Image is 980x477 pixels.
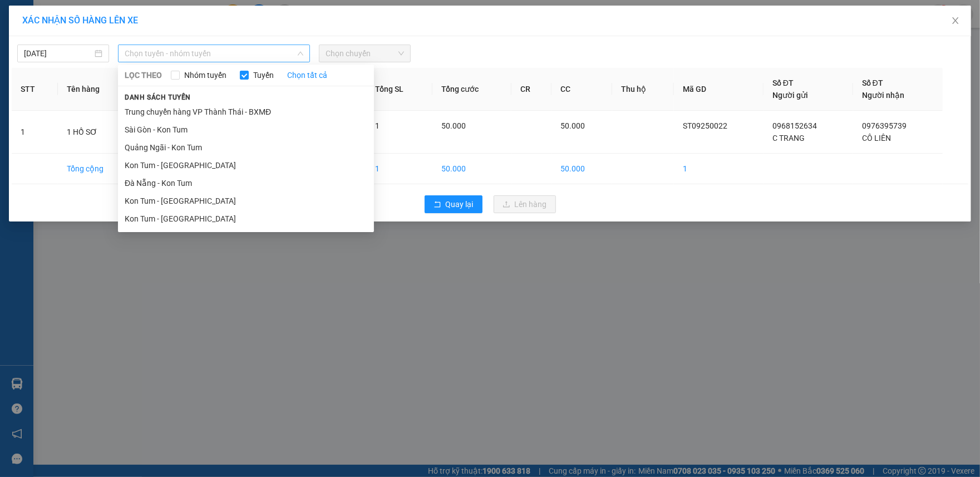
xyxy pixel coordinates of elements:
td: 50.000 [432,154,511,184]
span: 0976395739 [862,121,907,130]
td: 1 [12,111,58,154]
a: Chọn tất cả [287,69,327,81]
span: Tuyến [249,69,278,81]
th: STT [12,68,58,111]
span: rollback [434,200,441,209]
span: Người nhận [862,91,904,100]
td: 1 [674,154,764,184]
span: Người gửi [772,91,808,100]
button: rollbackQuay lại [425,195,482,213]
span: LỌC THEO [125,69,162,81]
span: XÁC NHẬN SỐ HÀNG LÊN XE [22,15,138,26]
button: Close [940,6,971,37]
span: 1 [375,121,380,130]
span: 0968152634 [772,121,817,130]
span: Số ĐT [862,78,883,87]
li: Trung chuyển hàng VP Thành Thái - BXMĐ [118,103,374,121]
span: ST09250022 [683,121,727,130]
th: Tổng SL [366,68,432,111]
th: CR [511,68,551,111]
th: Thu hộ [612,68,674,111]
span: C TRANG [772,134,805,142]
span: Danh sách tuyến [118,92,198,102]
li: Sài Gòn - Kon Tum [118,121,374,139]
td: 1 HỒ SƠ [58,111,136,154]
span: 50.000 [441,121,466,130]
li: Kon Tum - [GEOGRAPHIC_DATA] [118,192,374,210]
span: Quay lại [446,198,474,210]
span: down [297,50,304,57]
th: Tên hàng [58,68,136,111]
span: Chọn chuyến [326,45,404,62]
span: close [951,16,960,25]
td: 50.000 [551,154,612,184]
span: 50.000 [560,121,585,130]
th: Tổng cước [432,68,511,111]
li: Kon Tum - [GEOGRAPHIC_DATA] [118,210,374,228]
span: Số ĐT [772,78,794,87]
td: 1 [366,154,432,184]
th: CC [551,68,612,111]
li: Quảng Ngãi - Kon Tum [118,139,374,156]
input: 12/09/2025 [24,47,92,60]
td: Tổng cộng [58,154,136,184]
button: uploadLên hàng [494,195,556,213]
span: Chọn tuyến - nhóm tuyến [125,45,304,62]
span: CÔ LIÊN [862,134,891,142]
li: Kon Tum - [GEOGRAPHIC_DATA] [118,156,374,174]
li: Đà Nẵng - Kon Tum [118,174,374,192]
th: Mã GD [674,68,764,111]
span: Nhóm tuyến [180,69,231,81]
